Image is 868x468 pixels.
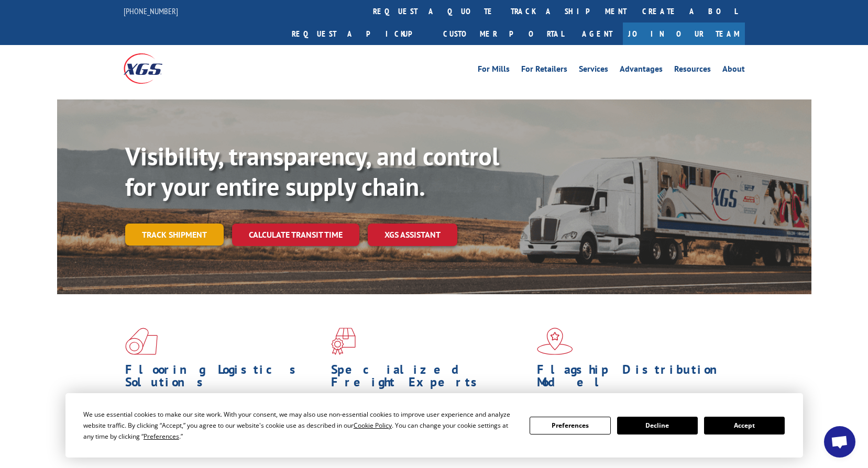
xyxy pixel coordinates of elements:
[125,224,224,246] a: Track shipment
[537,328,573,355] img: xgs-icon-flagship-distribution-model-red
[125,328,158,355] img: xgs-icon-total-supply-chain-intelligence-red
[620,65,663,76] a: Advantages
[125,363,323,394] h1: Flooring Logistics Solutions
[521,65,567,76] a: For Retailers
[623,23,745,45] a: Join Our Team
[368,224,457,246] a: XGS ASSISTANT
[124,6,178,16] a: [PHONE_NUMBER]
[435,23,572,45] a: Customer Portal
[125,140,499,203] b: Visibility, transparency, and control for your entire supply chain.
[704,417,785,434] button: Accept
[284,23,435,45] a: Request a pickup
[530,417,610,434] button: Preferences
[617,417,698,434] button: Decline
[331,363,529,394] h1: Specialized Freight Experts
[83,409,517,442] div: We use essential cookies to make our site work. With your consent, we may also use non-essential ...
[722,65,745,76] a: About
[478,65,510,76] a: For Mills
[579,65,608,76] a: Services
[331,328,356,355] img: xgs-icon-focused-on-flooring-red
[674,65,711,76] a: Resources
[537,363,735,394] h1: Flagship Distribution Model
[354,421,392,430] span: Cookie Policy
[572,23,623,45] a: Agent
[232,224,359,246] a: Calculate transit time
[65,393,803,458] div: Cookie Consent Prompt
[824,426,855,458] a: Open chat
[144,432,179,441] span: Preferences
